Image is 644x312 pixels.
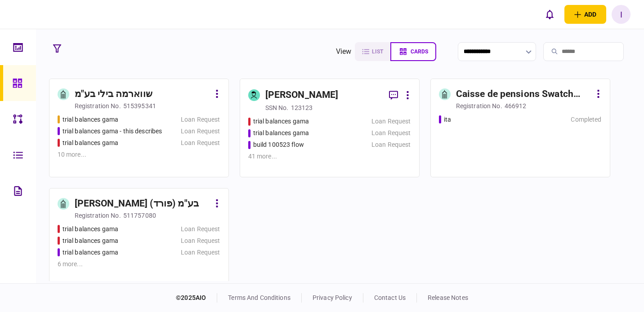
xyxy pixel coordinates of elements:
[291,103,313,112] div: 123123
[313,294,352,301] a: privacy policy
[253,140,304,149] div: build 100523 flow
[63,224,119,234] div: trial balances gama
[428,294,468,301] a: release notes
[505,101,527,110] div: 466912
[181,224,220,234] div: Loan Request
[181,236,220,246] div: Loan Request
[456,87,591,101] div: Caisse de pensions Swatch Group
[371,117,411,126] div: Loan Request
[63,115,119,124] div: trial balances gama
[75,197,199,211] div: [PERSON_NAME] (פורד) בע"מ
[571,115,601,124] div: Completed
[75,87,152,101] div: שווארמה בילי בע"מ
[176,293,217,303] div: © 2025 AIO
[430,79,610,177] a: Caisse de pensions Swatch Groupregistration no.466912itaCompleted
[240,79,420,177] a: [PERSON_NAME]SSN no.123123trial balances gamaLoan Requesttrial balances gamaLoan Requestbuild 100...
[564,5,606,24] button: open adding identity options
[371,128,411,138] div: Loan Request
[355,42,390,61] button: list
[411,48,428,55] span: cards
[58,150,220,159] div: 10 more ...
[456,101,502,110] div: registration no.
[228,294,291,301] a: terms and conditions
[612,5,631,24] button: I
[58,259,220,269] div: 6 more ...
[49,188,229,287] a: [PERSON_NAME] (פורד) בע"מregistration no.511757080trial balances gamaLoan Requesttrial balances g...
[181,127,220,136] div: Loan Request
[374,294,406,301] a: contact us
[372,48,383,55] span: list
[540,5,559,24] button: open notifications list
[253,128,309,138] div: trial balances gama
[181,115,220,124] div: Loan Request
[63,248,119,257] div: trial balances gama
[63,236,119,246] div: trial balances gama
[253,117,309,126] div: trial balances gama
[75,211,121,220] div: registration no.
[63,138,119,148] div: trial balances gama
[248,152,411,161] div: 41 more ...
[336,46,352,57] div: view
[444,115,451,124] div: ita
[75,101,121,110] div: registration no.
[181,138,220,148] div: Loan Request
[265,88,339,102] div: [PERSON_NAME]
[123,101,156,110] div: 515395341
[63,127,162,136] div: trial balances gama - this describes
[49,79,229,177] a: שווארמה בילי בע"מregistration no.515395341trial balances gamaLoan Requesttrial balances gama - th...
[181,248,220,257] div: Loan Request
[371,140,411,149] div: Loan Request
[123,211,156,220] div: 511757080
[390,42,436,61] button: cards
[265,103,289,112] div: SSN no.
